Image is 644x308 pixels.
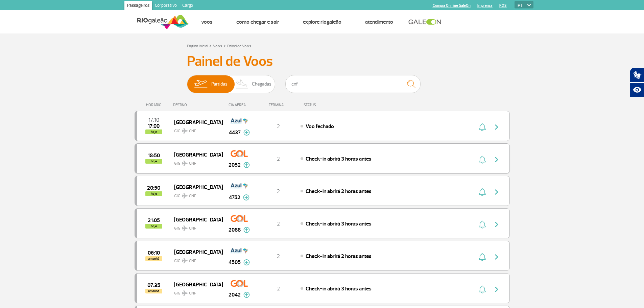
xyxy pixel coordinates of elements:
[189,226,196,232] span: CNF
[229,258,241,266] span: 4505
[145,159,162,164] span: hoje
[174,124,217,134] span: GIG
[227,44,251,49] a: Painel de Voos
[306,220,372,227] span: Check-in abrirá 3 horas antes
[243,162,250,168] img: mais-info-painel-voo.svg
[243,227,250,233] img: mais-info-painel-voo.svg
[479,156,486,164] img: sino-painel-voo.svg
[174,287,217,297] span: GIG
[189,161,196,167] span: CNF
[493,285,501,293] img: seta-direita-painel-voo.svg
[174,280,217,289] span: [GEOGRAPHIC_DATA]
[148,124,160,128] span: 2025-08-27 17:00:48
[147,186,160,190] span: 2025-08-27 20:50:00
[306,188,372,195] span: Check-in abrirá 2 horas antes
[145,129,162,134] span: hoje
[477,3,493,8] a: Imprensa
[189,258,196,264] span: CNF
[189,290,196,297] span: CNF
[256,103,300,107] div: TERMINAL
[229,128,241,137] span: 4437
[201,19,213,25] a: Voos
[229,226,241,234] span: 2088
[493,253,501,261] img: seta-direita-painel-voo.svg
[479,188,486,196] img: sino-painel-voo.svg
[303,19,341,25] a: Explore RIOgaleão
[229,193,240,202] span: 4752
[148,251,160,255] span: 2025-08-28 06:10:00
[252,75,271,93] span: Chegadas
[493,188,501,196] img: seta-direita-painel-voo.svg
[630,68,644,97] div: Plugin de acessibilidade da Hand Talk.
[148,153,160,158] span: 2025-08-27 18:50:00
[174,157,217,167] span: GIG
[147,283,160,288] span: 2025-08-28 07:35:00
[479,123,486,131] img: sino-painel-voo.svg
[152,1,180,11] a: Corporativo
[145,289,162,293] span: amanhã
[145,256,162,261] span: amanhã
[209,42,212,49] a: >
[243,129,250,136] img: mais-info-painel-voo.svg
[145,191,162,196] span: hoje
[187,44,208,49] a: Página Inicial
[174,247,217,256] span: [GEOGRAPHIC_DATA]
[493,123,501,131] img: seta-direita-painel-voo.svg
[187,53,457,70] h3: Painel de Voos
[182,193,188,198] img: destiny_airplane.svg
[189,128,196,134] span: CNF
[174,254,217,264] span: GIG
[499,3,507,8] a: RQS
[174,183,217,191] span: [GEOGRAPHIC_DATA]
[182,226,188,231] img: destiny_airplane.svg
[277,156,280,162] span: 2
[493,220,501,229] img: seta-direita-painel-voo.svg
[306,285,372,292] span: Check-in abrirá 3 horas antes
[124,1,152,11] a: Passageiros
[174,118,217,126] span: [GEOGRAPHIC_DATA]
[236,19,279,25] a: Como chegar e sair
[174,215,217,224] span: [GEOGRAPHIC_DATA]
[182,258,188,263] img: destiny_airplane.svg
[277,220,280,227] span: 2
[174,189,217,199] span: GIG
[222,103,256,107] div: CIA AÉREA
[229,161,241,169] span: 2052
[630,68,644,82] button: Abrir tradutor de língua de sinais.
[277,285,280,292] span: 2
[211,75,228,93] span: Partidas
[145,224,162,229] span: hoje
[174,222,217,232] span: GIG
[213,44,222,49] a: Voos
[174,150,217,159] span: [GEOGRAPHIC_DATA]
[232,75,252,93] img: slider-desembarque
[243,259,250,265] img: mais-info-painel-voo.svg
[277,188,280,195] span: 2
[182,161,188,166] img: destiny_airplane.svg
[182,290,188,296] img: destiny_airplane.svg
[277,123,280,130] span: 2
[243,194,249,200] img: mais-info-painel-voo.svg
[479,220,486,229] img: sino-painel-voo.svg
[306,253,372,260] span: Check-in abrirá 2 horas antes
[493,156,501,164] img: seta-direita-painel-voo.svg
[223,42,226,49] a: >
[243,292,250,298] img: mais-info-painel-voo.svg
[173,103,222,107] div: DESTINO
[630,82,644,97] button: Abrir recursos assistivos.
[148,118,159,122] span: 2025-08-27 17:10:00
[479,285,486,293] img: sino-painel-voo.svg
[285,75,421,93] input: Voo, cidade ou cia aérea
[365,19,393,25] a: Atendimento
[300,103,355,107] div: STATUS
[229,291,241,299] span: 2042
[148,218,160,223] span: 2025-08-27 21:05:00
[180,1,196,11] a: Cargo
[137,103,173,107] div: HORÁRIO
[277,253,280,260] span: 2
[182,128,188,134] img: destiny_airplane.svg
[433,3,471,8] a: Compra On-line GaleOn
[306,156,372,162] span: Check-in abrirá 3 horas antes
[479,253,486,261] img: sino-painel-voo.svg
[190,75,211,93] img: slider-embarque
